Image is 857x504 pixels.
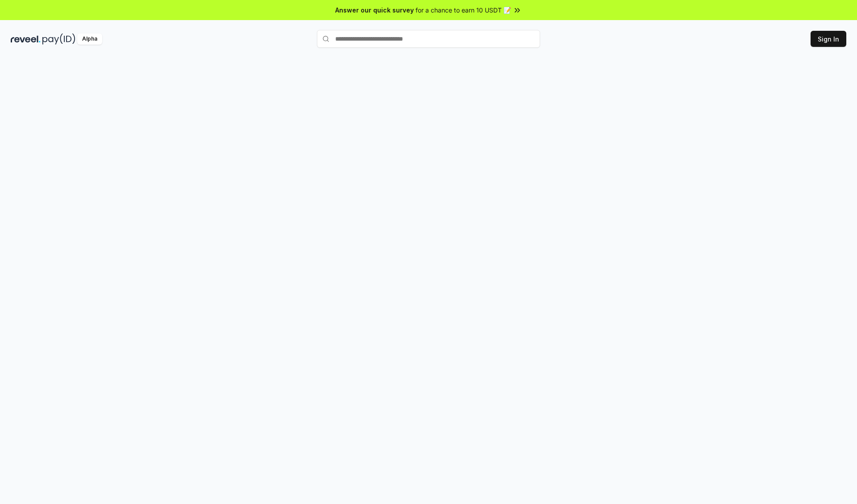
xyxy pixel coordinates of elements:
div: Alpha [77,33,102,45]
button: Sign In [811,31,846,47]
span: for a chance to earn 10 USDT 📝 [416,5,511,15]
img: reveel_dark [11,33,41,45]
img: pay_id [42,33,75,45]
span: Answer our quick survey [335,5,414,15]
